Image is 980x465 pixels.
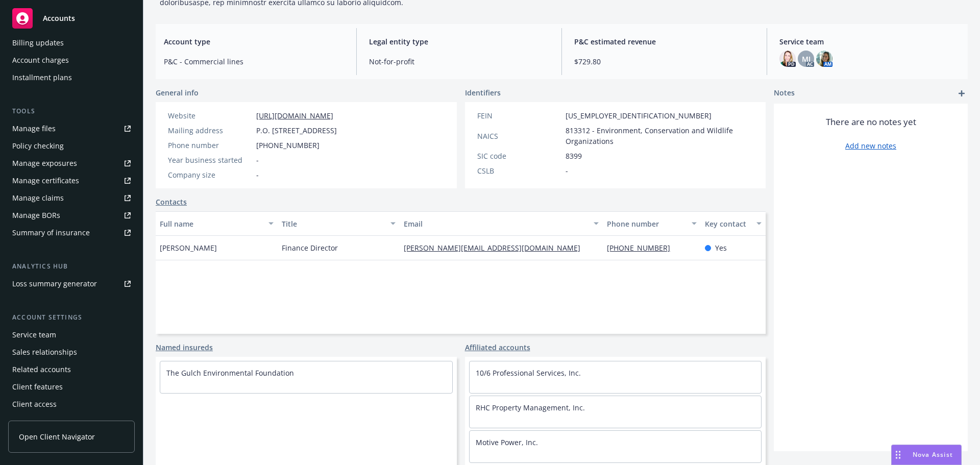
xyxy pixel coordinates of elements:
[826,116,916,128] span: There are no notes yet
[164,56,344,67] span: P&C - Commercial lines
[8,4,135,33] a: Accounts
[8,361,135,378] a: Related accounts
[8,396,135,412] a: Client access
[816,51,832,67] img: photo
[369,36,549,47] span: Legal entity type
[168,140,252,151] div: Phone number
[465,87,501,98] span: Identifiers
[477,151,561,161] div: SIC code
[282,242,338,253] span: Finance Director
[12,69,72,86] div: Installment plans
[476,437,538,447] a: Motive Power, Inc.
[607,243,678,253] a: [PHONE_NUMBER]
[8,379,135,395] a: Client features
[802,54,811,64] span: MJ
[845,140,896,151] a: Add new notes
[8,69,135,86] a: Installment plans
[256,169,259,180] span: -
[779,51,796,67] img: photo
[8,138,135,154] a: Policy checking
[574,36,754,47] span: P&C estimated revenue
[168,155,252,165] div: Year business started
[8,155,135,172] a: Manage exposures
[168,169,252,180] div: Company size
[779,36,960,47] span: Service team
[8,106,135,116] div: Tools
[8,173,135,189] a: Manage certificates
[465,342,530,353] a: Affiliated accounts
[156,197,187,207] a: Contacts
[715,242,727,253] span: Yes
[8,35,135,51] a: Billing updates
[8,261,135,272] div: Analytics hub
[160,242,217,253] span: [PERSON_NAME]
[404,243,589,253] a: [PERSON_NAME][EMAIL_ADDRESS][DOMAIN_NAME]
[8,207,135,224] a: Manage BORs
[477,131,561,141] div: NAICS
[369,56,549,67] span: Not-for-profit
[8,52,135,68] a: Account charges
[607,218,685,229] div: Phone number
[156,211,278,236] button: Full name
[12,344,77,360] div: Sales relationships
[8,327,135,343] a: Service team
[8,344,135,360] a: Sales relationships
[256,140,320,151] span: [PHONE_NUMBER]
[12,138,64,154] div: Policy checking
[8,225,135,241] a: Summary of insurance
[8,312,135,323] div: Account settings
[892,445,904,464] div: Drag to move
[477,110,561,121] div: FEIN
[566,151,582,161] span: 8399
[12,276,97,292] div: Loss summary generator
[774,87,795,100] span: Notes
[8,120,135,137] a: Manage files
[574,56,754,67] span: $729.80
[168,125,252,136] div: Mailing address
[160,218,262,229] div: Full name
[164,36,344,47] span: Account type
[566,165,568,176] span: -
[156,87,199,98] span: General info
[12,120,56,137] div: Manage files
[603,211,700,236] button: Phone number
[12,155,77,172] div: Manage exposures
[168,110,252,121] div: Website
[12,361,71,378] div: Related accounts
[477,165,561,176] div: CSLB
[400,211,603,236] button: Email
[278,211,400,236] button: Title
[256,155,259,165] span: -
[913,450,953,459] span: Nova Assist
[12,52,69,68] div: Account charges
[12,225,90,241] div: Summary of insurance
[12,327,56,343] div: Service team
[476,403,585,412] a: RHC Property Management, Inc.
[19,431,95,442] span: Open Client Navigator
[12,396,57,412] div: Client access
[705,218,750,229] div: Key contact
[404,218,587,229] div: Email
[476,368,581,378] a: 10/6 Professional Services, Inc.
[891,445,962,465] button: Nova Assist
[166,368,294,378] a: The Gulch Environmental Foundation
[256,125,337,136] span: P.O. [STREET_ADDRESS]
[12,379,63,395] div: Client features
[282,218,384,229] div: Title
[12,173,79,189] div: Manage certificates
[12,190,64,206] div: Manage claims
[955,87,968,100] a: add
[566,110,712,121] span: [US_EMPLOYER_IDENTIFICATION_NUMBER]
[12,35,64,51] div: Billing updates
[43,14,75,22] span: Accounts
[256,111,333,120] a: [URL][DOMAIN_NAME]
[12,207,60,224] div: Manage BORs
[8,190,135,206] a: Manage claims
[8,276,135,292] a: Loss summary generator
[566,125,754,146] span: 813312 - Environment, Conservation and Wildlife Organizations
[701,211,766,236] button: Key contact
[156,342,213,353] a: Named insureds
